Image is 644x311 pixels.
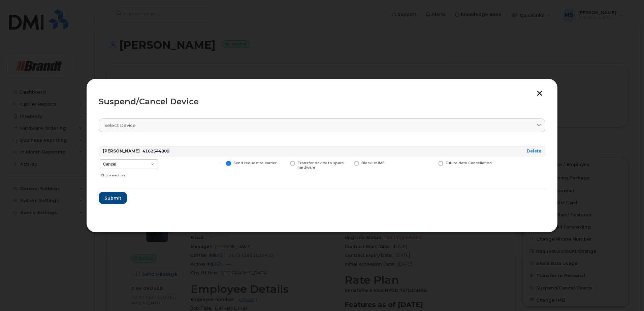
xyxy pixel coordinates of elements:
[233,161,277,165] span: Send request to carrier
[297,161,344,170] span: Transfer device to spare hardware
[527,148,541,153] a: Delete
[282,161,286,165] input: Transfer device to spare hardware
[430,161,434,165] input: Future date Cancellation
[104,122,136,129] span: Select device
[103,148,140,153] strong: [PERSON_NAME]
[346,161,350,165] input: Blacklist IMEI
[99,192,127,204] button: Submit
[446,161,492,165] span: Future date Cancellation
[99,118,545,132] a: Select device
[142,148,169,153] span: 4162544809
[218,161,222,165] input: Send request to carrier
[99,98,545,106] div: Suspend/Cancel Device
[361,161,386,165] span: Blacklist IMEI
[104,195,121,201] span: Submit
[101,170,158,178] div: Choose action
